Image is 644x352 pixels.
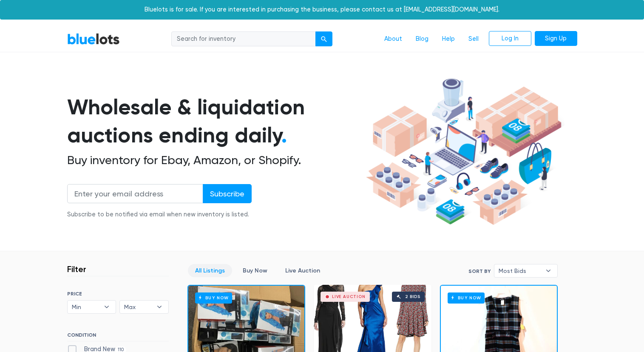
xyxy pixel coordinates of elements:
[171,31,316,47] input: Search for inventory
[235,264,275,277] a: Buy Now
[67,332,169,341] h6: CONDITION
[72,301,100,313] span: Min
[363,74,565,229] img: hero-ee84e7d0318cb26816c560f6b4441b76977f77a177738b4e94f68c95b2b83dbb.png
[124,301,152,313] span: Max
[188,264,232,277] a: All Listings
[278,264,327,277] a: Live Auction
[539,264,557,277] b: ▾
[448,292,485,303] h6: Buy Now
[67,93,363,150] h1: Wholesale & liquidation auctions ending daily
[67,184,203,203] input: Enter your email address
[435,31,462,47] a: Help
[98,301,116,313] b: ▾
[150,301,168,313] b: ▾
[67,153,363,167] h2: Buy inventory for Ebay, Amazon, or Shopify.
[67,33,120,45] a: BlueLots
[535,31,577,46] a: Sign Up
[67,210,252,219] div: Subscribe to be notified via email when new inventory is listed.
[67,291,169,297] h6: PRICE
[489,31,531,46] a: Log In
[67,264,86,274] h3: Filter
[499,264,541,277] span: Most Bids
[405,295,420,299] div: 2 bids
[195,292,232,303] h6: Buy Now
[462,31,485,47] a: Sell
[332,295,366,299] div: Live Auction
[468,267,491,275] label: Sort By
[377,31,409,47] a: About
[203,184,252,203] input: Subscribe
[281,122,287,148] span: .
[409,31,435,47] a: Blog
